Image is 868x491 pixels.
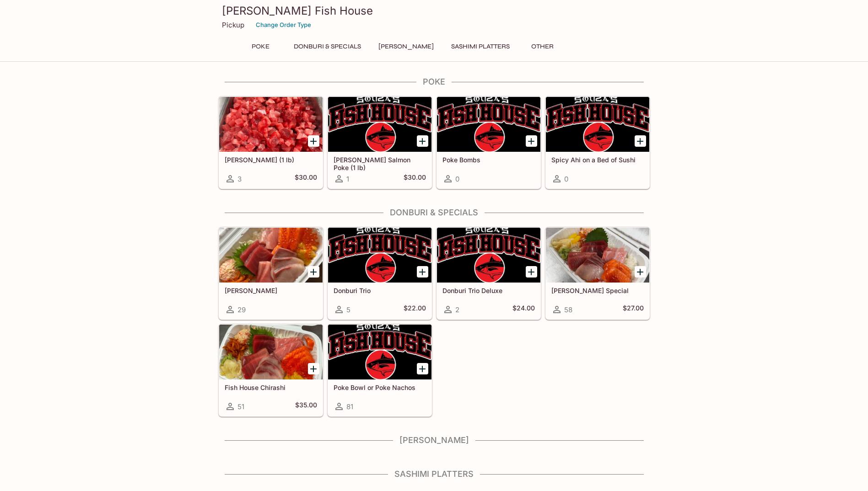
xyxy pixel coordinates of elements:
h5: [PERSON_NAME] (1 lb) [225,156,317,164]
h3: [PERSON_NAME] Fish House [222,4,647,18]
button: Add Donburi Trio Deluxe [526,266,537,278]
h5: [PERSON_NAME] Special [551,287,644,294]
h4: Poke [218,77,650,87]
div: Poke Bowl or Poke Nachos [328,325,431,379]
button: Sashimi Platters [446,40,515,53]
span: 81 [346,402,353,411]
div: Souza Special [546,228,649,283]
span: 5 [346,305,350,314]
button: Add Poke Bombs [526,135,537,147]
span: 51 [237,402,244,411]
a: [PERSON_NAME] Salmon Poke (1 lb)1$30.00 [328,96,432,189]
a: [PERSON_NAME]29 [219,227,323,320]
span: 0 [455,175,459,183]
a: Donburi Trio5$22.00 [328,227,432,320]
h5: $22.00 [404,304,426,315]
button: [PERSON_NAME] [373,40,439,53]
a: Spicy Ahi on a Bed of Sushi0 [545,96,650,189]
button: Other [522,40,563,53]
span: 0 [564,175,568,183]
p: Pickup [222,21,244,29]
h5: $30.00 [404,173,426,184]
button: Poke [240,40,281,53]
button: Add Ora King Salmon Poke (1 lb) [417,135,428,147]
button: Add Souza Special [635,266,646,278]
div: Ora King Salmon Poke (1 lb) [328,97,431,152]
h4: Donburi & Specials [218,208,650,218]
div: Spicy Ahi on a Bed of Sushi [546,97,649,152]
div: Donburi Trio [328,228,431,283]
button: Change Order Type [252,18,315,32]
button: Add Donburi Trio [417,266,428,278]
button: Donburi & Specials [289,40,366,53]
button: Add Ahi Poke (1 lb) [308,135,319,147]
span: 2 [455,305,459,314]
a: Poke Bowl or Poke Nachos81 [328,324,432,416]
button: Add Fish House Chirashi [308,363,319,374]
h5: Spicy Ahi on a Bed of Sushi [551,156,644,164]
h4: Sashimi Platters [218,469,650,479]
h5: [PERSON_NAME] Salmon Poke (1 lb) [334,156,426,171]
span: 58 [564,305,572,314]
h5: [PERSON_NAME] [225,287,317,294]
a: [PERSON_NAME] Special58$27.00 [545,227,650,320]
button: Add Spicy Ahi on a Bed of Sushi [635,135,646,147]
button: Add Poke Bowl or Poke Nachos [417,363,428,374]
div: Donburi Trio Deluxe [437,228,540,283]
h5: Fish House Chirashi [225,384,317,391]
div: Fish House Chirashi [219,325,323,379]
div: Sashimi Donburis [219,228,323,283]
a: Fish House Chirashi51$35.00 [219,324,323,416]
a: Donburi Trio Deluxe2$24.00 [437,227,541,320]
h4: [PERSON_NAME] [218,435,650,445]
h5: Donburi Trio Deluxe [442,287,535,294]
h5: Donburi Trio [334,287,426,294]
div: Poke Bombs [437,97,540,152]
h5: Poke Bombs [442,156,535,164]
h5: $30.00 [295,173,317,184]
span: 1 [346,175,349,183]
div: Ahi Poke (1 lb) [219,97,323,152]
span: 3 [237,175,242,183]
h5: Poke Bowl or Poke Nachos [334,384,426,391]
h5: $27.00 [623,304,644,315]
h5: $24.00 [512,304,535,315]
a: Poke Bombs0 [437,96,541,189]
h5: $35.00 [295,401,317,412]
span: 29 [237,305,246,314]
button: Add Sashimi Donburis [308,266,319,278]
a: [PERSON_NAME] (1 lb)3$30.00 [219,96,323,189]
